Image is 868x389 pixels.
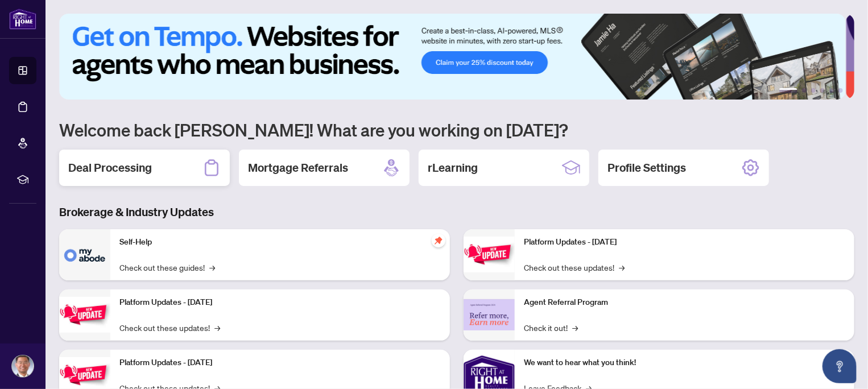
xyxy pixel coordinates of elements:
button: 3 [811,88,816,93]
h3: Brokerage & Industry Updates [59,204,854,220]
h2: Profile Settings [607,160,686,176]
span: pushpin [432,234,445,247]
a: Check it out!→ [524,321,578,334]
p: We want to hear what you think! [524,357,845,369]
h2: Deal Processing [68,160,152,176]
img: Agent Referral Program [464,299,515,330]
span: → [214,321,220,334]
a: Check out these updates!→ [524,261,625,274]
p: Self-Help [119,236,441,249]
a: Check out these guides!→ [119,261,215,274]
h1: Welcome back [PERSON_NAME]! What are you working on [DATE]? [59,119,854,140]
span: → [209,261,215,274]
button: 4 [820,88,825,93]
button: Open asap [822,349,857,383]
button: 5 [829,88,834,93]
span: → [572,321,578,334]
span: → [619,261,625,274]
p: Platform Updates - [DATE] [119,357,441,369]
img: Platform Updates - September 16, 2025 [59,297,110,333]
button: 1 [779,88,797,93]
p: Agent Referral Program [524,296,845,309]
img: Slide 0 [59,14,846,100]
img: Profile Icon [12,355,34,377]
p: Platform Updates - [DATE] [524,236,845,249]
img: Platform Updates - June 23, 2025 [464,237,515,272]
h2: Mortgage Referrals [248,160,348,176]
p: Platform Updates - [DATE] [119,296,441,309]
img: Self-Help [59,229,110,280]
button: 2 [802,88,807,93]
h2: rLearning [428,160,478,176]
a: Check out these updates!→ [119,321,220,334]
img: logo [9,9,36,30]
button: 6 [838,88,843,93]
